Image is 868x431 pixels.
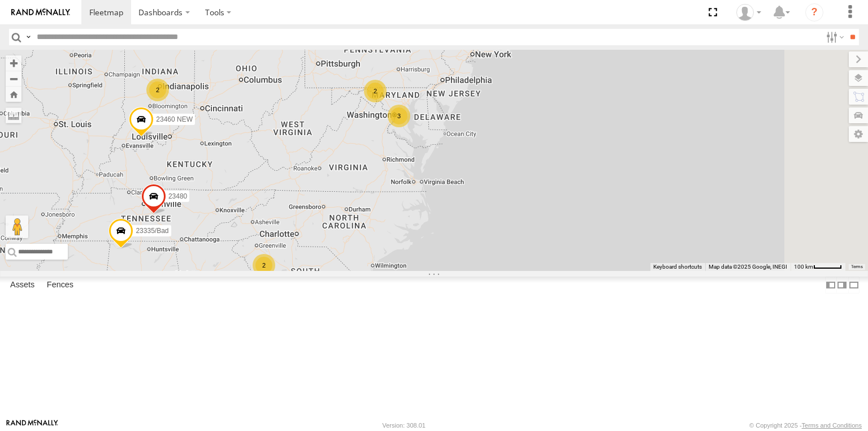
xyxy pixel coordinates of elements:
div: © Copyright 2025 - [749,422,862,429]
button: Drag Pegman onto the map to open Street View [6,215,28,238]
div: 2 [253,254,275,277]
span: Map data ©2025 Google, INEGI [709,264,787,270]
button: Keyboard shortcuts [653,263,702,271]
span: 23335/Bad [136,226,168,234]
div: 3 [388,105,410,127]
label: Measure [6,107,21,123]
span: 100 km [794,264,813,270]
div: 2 [364,80,387,102]
span: 23480 [168,192,187,200]
label: Assets [5,277,40,293]
button: Zoom out [6,71,21,87]
label: Hide Summary Table [848,277,860,293]
button: Map Scale: 100 km per 47 pixels [791,263,845,271]
label: Search Query [24,29,33,45]
label: Dock Summary Table to the Right [836,277,848,293]
div: Version: 308.01 [383,422,426,429]
label: Map Settings [849,126,868,142]
a: Terms and Conditions [802,422,862,429]
div: Sardor Khadjimedov [732,4,765,21]
button: Zoom Home [6,87,21,102]
div: 2 [146,79,169,101]
img: rand-logo.svg [11,8,70,16]
i: ? [805,3,823,21]
span: 23460 NEW [156,115,193,123]
button: Zoom in [6,55,21,71]
label: Dock Summary Table to the Left [825,277,836,293]
label: Fences [41,277,79,293]
a: Visit our Website [6,420,58,431]
label: Search Filter Options [822,29,846,45]
a: Terms (opens in new tab) [851,265,863,269]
